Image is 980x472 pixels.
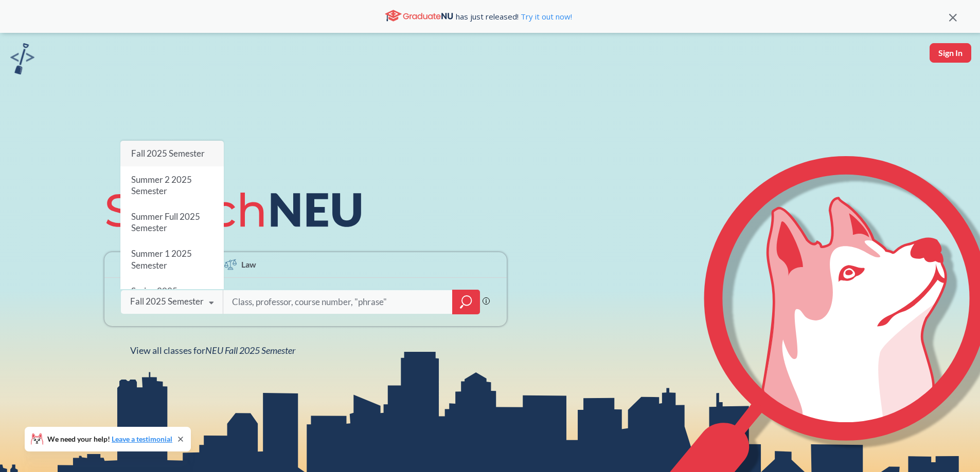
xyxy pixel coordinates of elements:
span: has just released! [456,11,572,22]
span: Summer 1 2025 Semester [131,248,191,270]
span: Fall 2025 Semester [131,148,204,159]
img: sandbox logo [10,43,34,74]
a: Try it out now! [519,11,572,22]
span: We need your help! [47,436,172,443]
span: NEU Fall 2025 Semester [205,345,295,356]
a: Leave a testimonial [112,435,172,443]
span: Law [241,258,256,270]
div: Fall 2025 Semester [130,296,204,307]
span: Summer Full 2025 Semester [131,211,200,233]
svg: magnifying glass [460,295,472,309]
button: Sign In [930,43,971,63]
a: sandbox logo [10,43,34,78]
span: Spring 2025 Semester [131,286,177,308]
div: magnifying glass [452,290,480,314]
input: Class, professor, course number, "phrase" [231,291,445,313]
span: Summer 2 2025 Semester [131,174,191,196]
span: View all classes for [130,345,295,356]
